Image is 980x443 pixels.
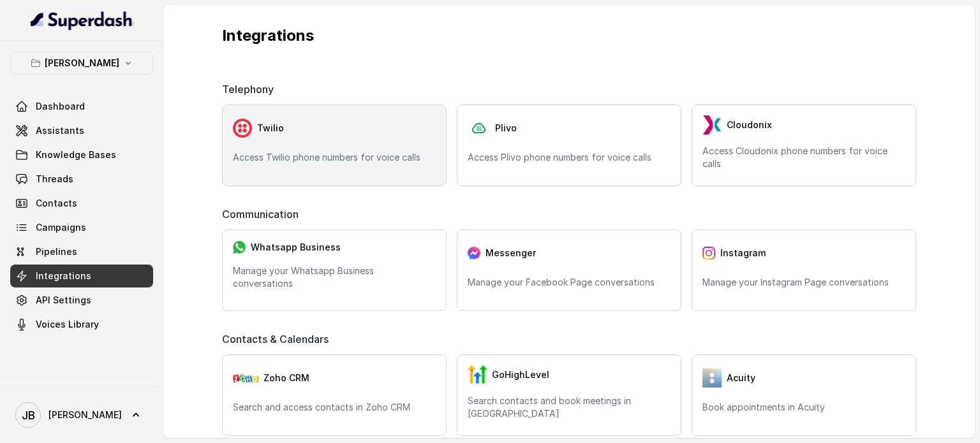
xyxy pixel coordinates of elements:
[10,216,153,239] a: Campaigns
[10,313,153,336] a: Voices Library
[233,401,436,414] p: Search and access contacts in Zoho CRM
[10,397,153,433] a: [PERSON_NAME]
[233,119,252,138] img: twilio.7c09a4f4c219fa09ad352260b0a8157b.svg
[10,192,153,215] a: Contacts
[468,276,671,289] p: Manage your Facebook Page conversations
[222,25,916,46] p: Integrations
[720,247,766,259] span: Instagram
[36,100,85,113] span: Dashboard
[702,401,905,414] p: Book appointments in Acuity
[727,119,772,131] span: Cloudonix
[36,197,77,210] span: Contacts
[222,331,334,347] span: Contacts & Calendars
[702,115,722,134] img: LzEnlUgADIwsuYwsTIxNLkxQDEyBEgDTDZAMjs1Qgy9jUyMTMxBzEB8uASKBKLgDqFxF08kI1lQAAAABJRU5ErkJggg==
[495,122,517,134] span: Plivo
[702,276,905,289] p: Manage your Instagram Page conversations
[36,245,77,258] span: Pipelines
[264,372,309,384] span: Zoho CRM
[10,289,153,312] a: API Settings
[492,368,549,381] span: GoHighLevel
[727,372,755,384] span: Acuity
[222,207,304,222] span: Communication
[10,168,153,191] a: Threads
[702,247,715,259] img: instagram.04eb0078a085f83fc525.png
[10,265,153,287] a: Integrations
[233,241,246,254] img: whatsapp.f50b2aaae0bd8934e9105e63dc750668.svg
[36,124,84,137] span: Assistants
[36,149,116,161] span: Knowledge Bases
[486,247,536,259] span: Messenger
[702,145,905,170] p: Access Cloudonix phone numbers for voice calls
[10,240,153,263] a: Pipelines
[36,221,86,234] span: Campaigns
[36,294,91,307] span: API Settings
[31,10,133,31] img: light.svg
[10,95,153,118] a: Dashboard
[233,374,258,382] img: zohoCRM.b78897e9cd59d39d120b21c64f7c2b3a.svg
[10,143,153,166] a: Knowledge Bases
[468,151,671,164] p: Access Plivo phone numbers for voice calls
[251,241,341,254] span: Whatsapp Business
[222,82,279,97] span: Telephony
[10,52,153,75] button: [PERSON_NAME]
[45,55,119,71] p: [PERSON_NAME]
[257,122,284,134] span: Twilio
[36,318,99,331] span: Voices Library
[36,270,91,282] span: Integrations
[10,119,153,142] a: Assistants
[468,247,480,259] img: messenger.2e14a0163066c29f9ca216c7989aa592.svg
[468,119,490,138] img: plivo.d3d850b57a745af99832d897a96997ac.svg
[36,173,73,185] span: Threads
[233,265,436,290] p: Manage your Whatsapp Business conversations
[233,151,436,164] p: Access Twilio phone numbers for voice calls
[22,409,35,422] text: JB
[48,409,122,421] span: [PERSON_NAME]
[702,368,722,388] img: 5vvjV8cQY1AVHSZc2N7qU9QabzYIM+zpgiA0bbq9KFoni1IQNE8dHPp0leJjYW31UJeOyZnSBUO77gdMaNhFCgpjLZzFnVhVC...
[468,395,671,420] p: Search contacts and book meetings in [GEOGRAPHIC_DATA]
[468,365,487,384] img: GHL.59f7fa3143240424d279.png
